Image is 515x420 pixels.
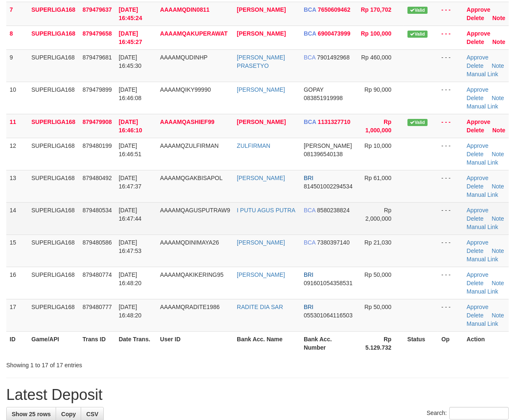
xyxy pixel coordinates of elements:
a: [PERSON_NAME] [237,6,286,13]
a: Delete [466,39,484,45]
span: [DATE] 16:46:08 [119,86,142,101]
span: [DATE] 16:48:20 [119,271,142,286]
a: Delete [466,15,484,21]
span: Copy 7650609462 to clipboard [318,6,351,13]
span: AAAAMQDIN0811 [160,6,210,13]
td: - - - [438,114,463,138]
span: 879480534 [82,207,112,214]
td: 7 [6,2,28,26]
span: Copy 814501002294534 to clipboard [304,183,353,190]
span: [DATE] 16:45:30 [119,54,142,69]
span: [DATE] 16:46:10 [119,119,142,134]
span: Valid transaction [407,119,428,126]
a: Manual Link [466,103,498,110]
td: SUPERLIGA168 [28,138,79,170]
a: Delete [466,215,483,222]
span: BRI [304,304,313,310]
th: Game/API [28,331,79,355]
span: [DATE] 16:45:24 [119,6,142,21]
td: 9 [6,49,28,82]
td: - - - [438,82,463,114]
th: Action [463,331,509,355]
span: Copy [61,411,76,417]
td: SUPERLIGA168 [28,114,79,138]
th: Trans ID [79,331,115,355]
td: 13 [6,170,28,202]
a: Approve [466,54,488,61]
a: Approve [466,30,490,37]
span: Rp 90,000 [364,86,392,93]
span: [PERSON_NAME] [304,142,352,149]
span: [DATE] 16:47:44 [119,207,142,222]
a: I PUTU AGUS PUTRA [237,207,295,214]
span: 879479637 [82,6,112,13]
span: BCA [304,54,315,61]
a: Delete [466,62,483,69]
span: GOPAY [304,86,323,93]
span: Copy 055301064116503 to clipboard [304,312,353,319]
span: Rp 1,000,000 [365,119,391,134]
a: Delete [466,312,483,319]
td: 12 [6,138,28,170]
h1: Latest Deposit [6,387,509,403]
span: [DATE] 16:46:51 [119,142,142,157]
a: Manual Link [466,256,498,263]
a: Approve [466,86,488,93]
span: 879479681 [82,54,112,61]
span: Copy 8580238824 to clipboard [317,207,350,214]
a: Manual Link [466,191,498,198]
a: Manual Link [466,224,498,230]
span: [DATE] 16:47:53 [119,239,142,254]
span: AAAAMQASHIEF99 [160,119,215,125]
a: [PERSON_NAME] [237,239,285,246]
span: 879480777 [82,304,112,310]
span: AAAAMQUDINHP [160,54,208,61]
span: 879480774 [82,271,112,278]
a: [PERSON_NAME] [237,30,286,37]
a: Manual Link [466,320,498,327]
td: SUPERLIGA168 [28,299,79,331]
td: - - - [438,2,463,26]
a: Approve [466,304,488,310]
span: 879479908 [82,119,112,125]
span: Copy 081396540138 to clipboard [304,151,343,157]
span: Rp 21,030 [364,239,392,246]
span: BRI [304,271,313,278]
a: Note [492,215,504,222]
td: SUPERLIGA168 [28,234,79,267]
span: Rp 460,000 [361,54,391,61]
span: 879480586 [82,239,112,246]
span: 879479658 [82,30,112,37]
th: Rp 5.129.732 [357,331,404,355]
td: 14 [6,202,28,234]
th: Date Trans. [115,331,157,355]
a: Approve [466,119,490,125]
a: [PERSON_NAME] [237,175,285,181]
td: SUPERLIGA168 [28,267,79,299]
span: Copy 1131327710 to clipboard [318,119,351,125]
span: 879479899 [82,86,112,93]
span: AAAAMQIKY99990 [160,86,211,93]
a: Approve [466,271,488,278]
th: ID [6,331,28,355]
span: Rp 100,000 [361,30,392,37]
span: Copy 6900473999 to clipboard [318,30,351,37]
span: BCA [304,239,315,246]
span: Rp 10,000 [364,142,392,149]
span: BCA [304,119,316,125]
span: 879480492 [82,175,112,181]
span: BRI [304,175,313,181]
td: 11 [6,114,28,138]
span: [DATE] 16:45:27 [119,30,142,45]
span: Copy 083851919998 to clipboard [304,95,343,101]
th: Status [404,331,438,355]
span: Copy 7901492968 to clipboard [317,54,350,61]
td: - - - [438,138,463,170]
span: Rp 170,702 [361,6,392,13]
td: - - - [438,234,463,267]
a: Delete [466,127,484,134]
td: - - - [438,202,463,234]
a: Note [492,151,504,157]
a: Delete [466,183,483,190]
td: SUPERLIGA168 [28,49,79,82]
